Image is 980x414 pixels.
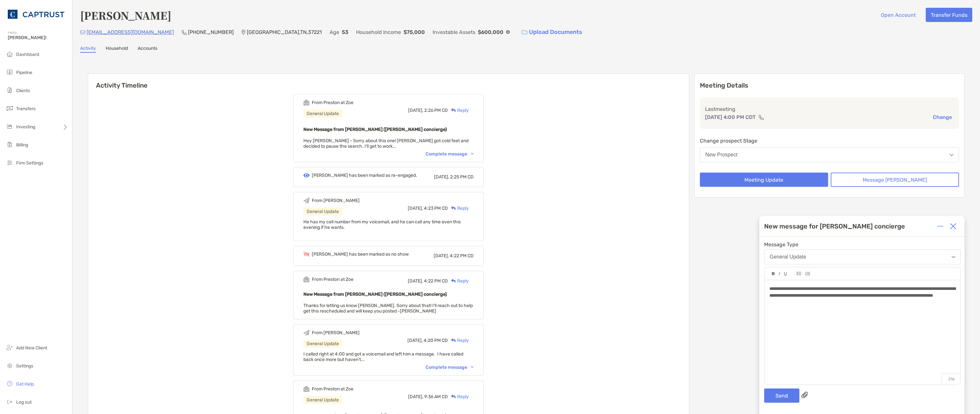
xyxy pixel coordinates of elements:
span: 2:26 PM CD [424,108,448,113]
img: Event icon [303,330,310,336]
p: Change prospect Stage [700,137,959,145]
img: logout icon [6,398,14,406]
div: [PERSON_NAME] has been marked as no show [312,251,409,257]
h4: [PERSON_NAME] [80,8,171,23]
button: Meeting Update [700,173,828,187]
p: Household Income [356,28,401,36]
button: New Prospect [700,147,959,162]
img: Reply icon [451,338,456,343]
img: Reply icon [451,206,456,210]
img: Reply icon [451,279,456,283]
img: Editor control icon [779,272,780,275]
p: Last meeting [705,105,954,113]
img: Event icon [303,197,310,204]
span: [DATE], [434,253,449,259]
div: Complete message [426,365,474,370]
img: Editor control icon [772,272,775,275]
span: He has my cell number from my voicemail, and he can call any time even this evening if he wants. [303,219,461,230]
img: dashboard icon [6,50,14,58]
span: Billing [16,142,28,148]
a: Upload Documents [518,25,586,39]
span: 4:23 PM CD [424,206,448,211]
div: Reply [448,337,469,344]
span: Dashboard [16,52,39,57]
span: Firm Settings [16,160,43,166]
img: Chevron icon [471,153,474,155]
div: [PERSON_NAME] has been marked as re-engaged. [312,173,417,178]
div: General Update [303,340,342,348]
span: Log out [16,399,32,405]
a: Household [106,46,128,53]
img: Info Icon [506,30,510,34]
div: From [PERSON_NAME] [312,330,360,335]
img: firm-settings icon [6,159,14,166]
p: [PHONE_NUMBER] [188,28,234,36]
div: New Prospect [705,152,738,158]
span: Message Type [764,241,961,248]
button: General Update [764,249,961,264]
div: Reply [448,205,469,212]
span: Transfers [16,106,36,111]
img: communication type [758,115,764,120]
span: 4:22 PM CD [450,253,474,259]
a: Activity [80,46,96,53]
button: Transfer Funds [926,8,972,22]
img: Close [950,223,956,229]
div: General Update [770,254,806,260]
img: Event icon [303,276,310,282]
p: Age [330,28,339,36]
img: Open dropdown arrow [952,256,955,258]
img: Event icon [303,173,310,177]
span: Get Help [16,381,34,387]
div: Reply [448,107,469,114]
img: Location Icon [241,30,246,35]
p: Meeting Details [700,81,959,90]
button: Message [PERSON_NAME] [831,173,959,187]
button: Change [931,114,954,121]
span: Pipeline [16,70,32,75]
div: General Update [303,396,342,404]
p: $75,000 [404,28,425,36]
b: New Message from [PERSON_NAME] ([PERSON_NAME] concierge) [303,127,447,132]
img: Editor control icon [797,272,801,275]
p: 216 [942,374,961,385]
b: New Message from [PERSON_NAME] ([PERSON_NAME] concierge) [303,292,447,297]
span: [DATE], [408,108,423,113]
p: $600,000 [478,28,503,36]
h6: Activity Timeline [88,74,689,89]
img: Email Icon [80,30,85,34]
button: Send [764,388,799,403]
img: get-help icon [6,380,14,387]
p: [DATE] 4:00 PM CDT [705,113,756,121]
img: Reply icon [451,395,456,399]
span: Investing [16,124,35,130]
div: From Preston at Zoe [312,386,353,392]
div: General Update [303,110,342,118]
img: Event icon [303,252,310,257]
img: add_new_client icon [6,344,14,351]
img: CAPTRUST Logo [8,3,64,26]
img: Phone Icon [182,30,187,35]
div: Complete message [426,151,474,157]
img: Open dropdown arrow [950,154,954,156]
div: From Preston at Zoe [312,277,353,282]
img: settings icon [6,362,14,369]
span: Clients [16,88,30,93]
p: Investable Assets [433,28,475,36]
img: paperclip attachments [801,392,808,398]
div: New message for [PERSON_NAME] concierge [764,222,905,230]
span: 2:25 PM CD [450,174,474,180]
span: [DATE], [407,338,423,343]
span: [PERSON_NAME]! [8,35,68,40]
img: billing icon [6,141,14,148]
button: Open Account [876,8,921,22]
span: 9:36 AM CD [424,394,448,399]
span: Settings [16,363,33,369]
p: [EMAIL_ADDRESS][DOMAIN_NAME] [87,28,174,36]
span: [DATE], [408,394,423,399]
img: Reply icon [451,108,456,112]
img: Editor control icon [784,272,787,276]
img: Chevron icon [471,366,474,368]
div: From Preston at Zoe [312,100,353,105]
p: 53 [342,28,348,36]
